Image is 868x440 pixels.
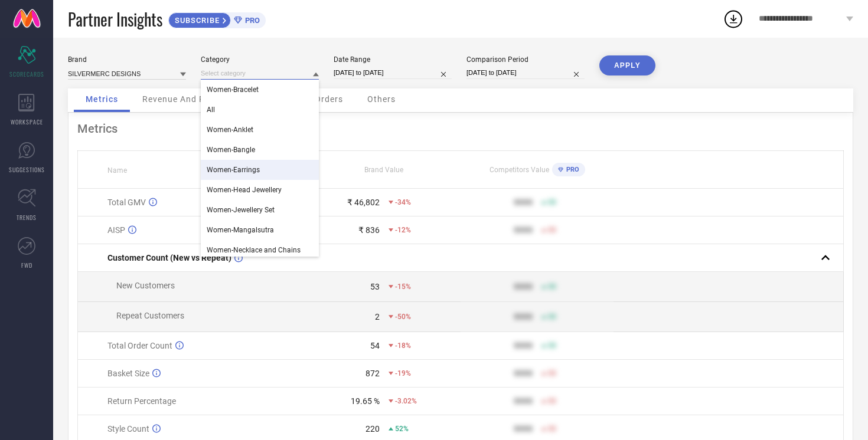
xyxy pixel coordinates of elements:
[201,80,319,100] div: Women-Bracelet
[548,342,556,350] span: 50
[201,200,319,220] div: Women-Jewellery Set
[466,67,585,79] input: Select comparison period
[9,165,45,174] span: SUGGESTIONS
[334,55,452,64] div: Date Range
[395,313,411,321] span: -50%
[395,226,411,234] span: -12%
[107,166,127,175] span: Name
[514,424,533,434] div: 9999
[207,186,282,194] span: Women-Head Jewellery
[466,55,585,64] div: Comparison Period
[201,240,319,260] div: Women-Necklace and Chains
[514,225,533,235] div: 9999
[207,226,274,234] span: Women-Mangalsutra
[395,397,417,405] span: -3.02%
[201,67,319,80] input: Select category
[514,282,533,291] div: 9999
[514,369,533,378] div: 9999
[116,311,184,320] span: Repeat Customers
[201,100,319,120] div: All
[548,283,556,291] span: 50
[207,126,253,134] span: Women-Anklet
[366,424,380,434] div: 220
[201,140,319,160] div: Women-Bangle
[548,397,556,405] span: 50
[207,246,301,254] span: Women-Necklace and Chains
[723,8,744,29] div: Open download list
[548,198,556,206] span: 50
[351,396,380,406] div: 19.65 %
[201,180,319,200] div: Women-Head Jewellery
[548,313,556,321] span: 50
[168,9,266,28] a: SUBSCRIBEPRO
[364,166,403,174] span: Brand Value
[107,253,231,262] span: Customer Count (New vs Repeat)
[77,122,844,136] div: Metrics
[367,94,396,104] span: Others
[207,146,255,154] span: Women-Bangle
[514,341,533,350] div: 9999
[107,424,149,434] span: Style Count
[242,16,260,25] span: PRO
[334,67,452,79] input: Select date range
[358,225,380,235] div: ₹ 836
[207,166,260,174] span: Women-Earrings
[395,198,411,206] span: -34%
[207,106,215,114] span: All
[169,16,223,25] span: SUBSCRIBE
[395,283,411,291] span: -15%
[370,341,380,350] div: 54
[563,166,579,173] span: PRO
[395,342,411,350] span: -18%
[395,369,411,377] span: -19%
[375,312,380,321] div: 2
[514,396,533,406] div: 9999
[201,160,319,180] div: Women-Earrings
[548,369,556,377] span: 50
[201,220,319,240] div: Women-Mangalsutra
[116,281,175,290] span: New Customers
[366,369,380,378] div: 872
[395,425,409,433] span: 52%
[548,425,556,433] span: 50
[107,369,149,378] span: Basket Size
[207,86,259,94] span: Women-Bracelet
[201,120,319,140] div: Women-Anklet
[11,117,43,126] span: WORKSPACE
[21,261,32,270] span: FWD
[107,198,146,207] span: Total GMV
[9,70,44,78] span: SCORECARDS
[68,55,186,64] div: Brand
[514,312,533,321] div: 9999
[68,7,162,31] span: Partner Insights
[207,206,275,214] span: Women-Jewellery Set
[347,198,380,207] div: ₹ 46,802
[514,198,533,207] div: 9999
[142,94,229,104] span: Revenue And Pricing
[599,55,655,75] button: APPLY
[201,55,319,64] div: Category
[107,225,125,235] span: AISP
[107,396,176,406] span: Return Percentage
[490,166,549,174] span: Competitors Value
[107,341,172,350] span: Total Order Count
[548,226,556,234] span: 50
[86,94,118,104] span: Metrics
[370,282,380,291] div: 53
[17,213,37,222] span: TRENDS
